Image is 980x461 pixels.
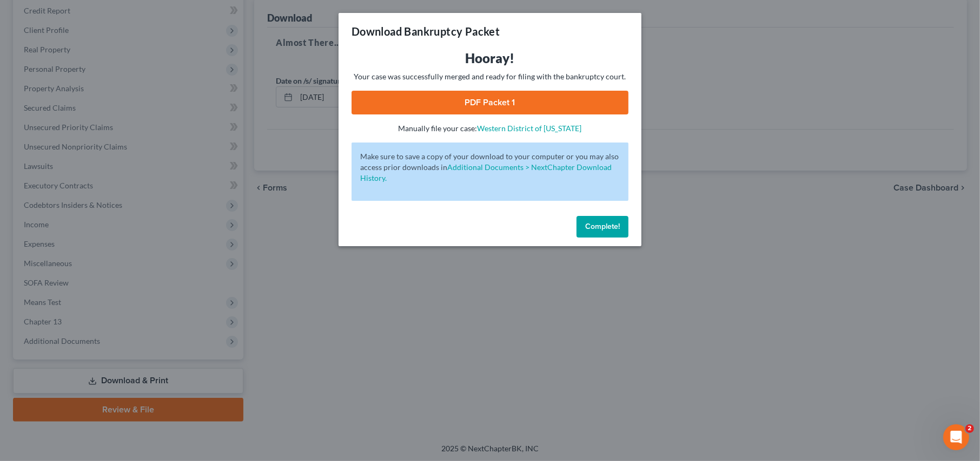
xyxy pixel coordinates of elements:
[360,162,612,182] a: Additional Documents > NextChapter Download History.
[352,71,628,82] p: Your case was successfully merged and ready for filing with the bankruptcy court.
[360,151,620,184] p: Make sure to save a copy of your download to your computer or you may also access prior downloads in
[352,91,628,114] a: PDF Packet 1
[478,124,582,133] a: Western District of [US_STATE]
[965,424,974,433] span: 2
[943,424,969,450] iframe: Intercom live chat
[352,50,628,67] h3: Hooray!
[585,222,620,231] span: Complete!
[577,216,628,238] button: Complete!
[352,123,628,134] p: Manually file your case:
[352,24,500,39] h3: Download Bankruptcy Packet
